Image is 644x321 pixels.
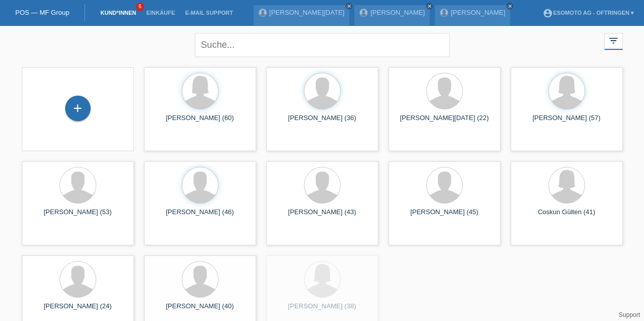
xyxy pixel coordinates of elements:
div: [PERSON_NAME] (36) [274,114,370,130]
a: close [506,3,513,10]
a: close [345,3,352,10]
div: [PERSON_NAME] (38) [274,302,370,318]
div: [PERSON_NAME] (53) [30,208,126,224]
input: Suche... [195,33,450,57]
a: account_circleEsomoto AG - Oftringen ▾ [538,10,639,16]
i: close [507,4,512,9]
a: E-Mail Support [180,10,238,16]
i: account_circle [543,8,553,18]
div: Kund*in hinzufügen [66,100,90,117]
span: 6 [136,3,144,11]
a: [PERSON_NAME][DATE] [269,9,345,16]
a: [PERSON_NAME] [451,9,505,16]
div: [PERSON_NAME] (24) [30,302,126,318]
i: filter_list [608,35,619,46]
div: [PERSON_NAME] (46) [152,208,248,224]
a: Kund*innen [95,10,141,16]
div: [PERSON_NAME] (43) [274,208,370,224]
div: [PERSON_NAME] (60) [152,114,248,130]
a: POS — MF Group [15,9,69,16]
div: [PERSON_NAME][DATE] (22) [397,114,492,130]
div: [PERSON_NAME] (57) [519,114,614,130]
i: close [346,4,351,9]
div: Coskun Gülten (41) [519,208,614,224]
div: [PERSON_NAME] (40) [152,302,248,318]
a: Einkäufe [141,10,180,16]
a: Support [619,311,640,318]
a: close [426,3,433,10]
div: [PERSON_NAME] (45) [397,208,492,224]
i: close [427,4,432,9]
div: [PERSON_NAME] Wathique (60) [397,302,492,318]
a: [PERSON_NAME] [370,9,425,16]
